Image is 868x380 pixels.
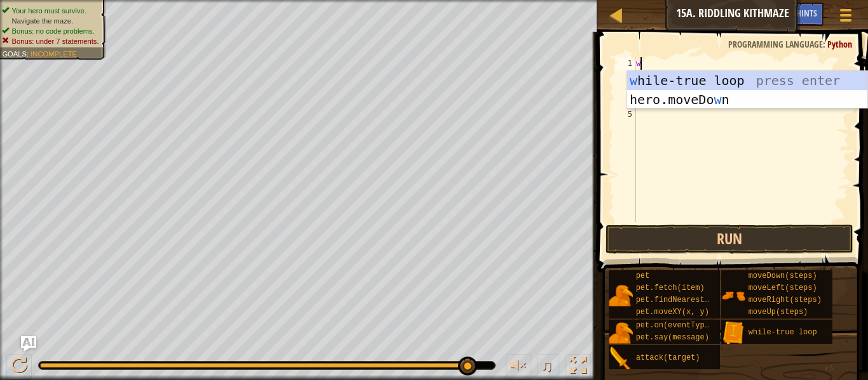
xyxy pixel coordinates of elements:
span: Hints [796,7,817,19]
span: Python [827,38,852,50]
span: Navigate the maze. [12,16,74,25]
button: Ask AI [756,3,790,26]
span: moveLeft(steps) [749,284,817,292]
span: pet [636,272,650,280]
span: Programming language [728,38,823,50]
div: 4 [615,95,636,108]
span: Goals [2,49,27,58]
span: attack(target) [636,353,700,362]
div: 3 [615,82,636,95]
button: Toggle fullscreen [566,354,591,380]
img: portrait.png [721,284,745,308]
span: pet.say(message) [636,333,709,342]
li: Navigate the maze. [2,16,98,26]
span: pet.on(eventType, handler) [636,321,755,330]
span: moveRight(steps) [749,296,822,305]
div: 5 [615,108,636,121]
span: pet.moveXY(x, y) [636,308,709,317]
span: Ask AI [762,7,783,19]
span: ♫ [540,356,553,375]
button: Ask AI [21,336,36,351]
img: portrait.png [721,321,745,345]
li: Bonus: no code problems. [2,26,98,36]
span: pet.fetch(item) [636,284,705,292]
button: Show game menu [830,3,862,32]
span: moveUp(steps) [749,308,808,317]
img: portrait.png [609,346,633,370]
li: Your hero must survive. [2,6,98,16]
span: Bonus: under 7 statements. [12,37,99,45]
div: 2 [615,70,636,82]
span: moveDown(steps) [749,272,817,280]
li: Bonus: under 7 statements. [2,36,98,46]
button: Adjust volume [506,354,531,380]
span: Incomplete [31,49,77,58]
div: 1 [615,57,636,70]
button: ♫ [538,354,559,380]
button: Ctrl + P: Pause [6,354,32,380]
span: while-true loop [749,328,817,337]
span: Bonus: no code problems. [12,27,95,35]
span: Your hero must survive. [12,6,86,15]
button: Run [606,225,853,254]
span: pet.findNearestByType(type) [636,296,759,305]
img: portrait.png [609,321,633,345]
span: : [823,38,827,50]
span: : [27,49,31,58]
img: portrait.png [609,284,633,308]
